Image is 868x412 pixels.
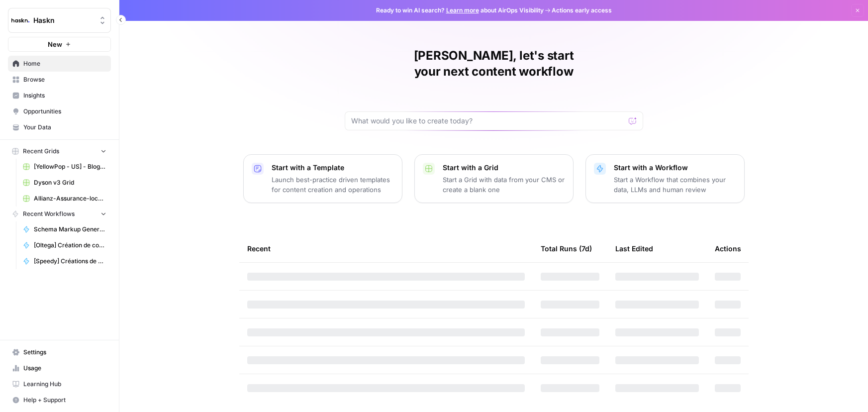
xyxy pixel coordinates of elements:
div: Last Edited [615,235,653,262]
button: Start with a WorkflowStart a Workflow that combines your data, LLMs and human review [585,154,745,203]
p: Start a Workflow that combines your data, LLMs and human review [614,175,736,195]
span: Dyson v3 Grid [34,178,106,187]
button: Start with a GridStart a Grid with data from your CMS or create a blank one [414,154,574,203]
div: Actions [715,235,741,262]
span: Settings [23,348,106,357]
a: Insights [8,88,111,103]
span: [YellowPop - US] - Blog Articles - 1000 words [34,162,106,171]
span: Learning Hub [23,380,106,389]
span: Actions early access [552,6,612,15]
span: Recent Grids [23,147,59,156]
div: Recent [247,235,525,262]
img: Haskn Logo [11,11,29,29]
a: Home [8,56,111,72]
span: Browse [23,75,106,84]
a: [Speedy] Créations de contenu [18,253,111,269]
a: Allianz-Assurance-local v2 Grid [18,191,111,206]
span: Schema Markup Generator [34,225,106,234]
p: Start with a Grid [443,163,565,173]
span: [Oltega] Création de contenus [34,241,106,250]
button: Recent Workflows [8,206,111,221]
span: Opportunities [23,107,106,116]
p: Start with a Template [272,163,394,173]
span: Your Data [23,123,106,132]
a: [YellowPop - US] - Blog Articles - 1000 words [18,159,111,175]
a: [Oltega] Création de contenus [18,237,111,253]
a: Browse [8,72,111,88]
a: Learning Hub [8,376,111,392]
span: Ready to win AI search? about AirOps Visibility [376,6,544,15]
a: Settings [8,344,111,360]
button: New [8,37,111,52]
input: What would you like to create today? [351,116,625,126]
a: Usage [8,360,111,376]
button: Workspace: Haskn [8,8,111,33]
button: Recent Grids [8,144,111,159]
span: Recent Workflows [23,209,75,218]
button: Help + Support [8,392,111,408]
span: Help + Support [23,396,106,405]
button: Start with a TemplateLaunch best-practice driven templates for content creation and operations [243,154,402,203]
h1: [PERSON_NAME], let's start your next content workflow [345,48,643,80]
a: Your Data [8,119,111,135]
span: Home [23,59,106,68]
p: Start a Grid with data from your CMS or create a blank one [443,175,565,195]
span: [Speedy] Créations de contenu [34,257,106,266]
span: Allianz-Assurance-local v2 Grid [34,194,106,203]
span: Usage [23,364,106,373]
p: Start with a Workflow [614,163,736,173]
a: Dyson v3 Grid [18,175,111,191]
a: Schema Markup Generator [18,221,111,237]
span: Haskn [33,15,94,25]
a: Opportunities [8,103,111,119]
a: Learn more [446,6,479,14]
div: Total Runs (7d) [541,235,592,262]
span: Insights [23,91,106,100]
span: New [48,39,62,49]
p: Launch best-practice driven templates for content creation and operations [272,175,394,195]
